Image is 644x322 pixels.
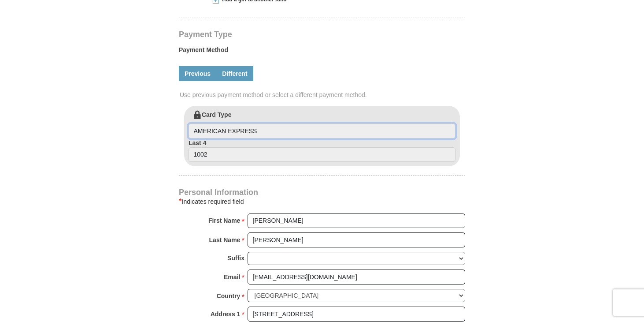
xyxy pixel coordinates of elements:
span: Use previous payment method or select a different payment method. [180,90,466,99]
label: Payment Method [179,45,465,59]
h4: Personal Information [179,189,465,196]
strong: Email [224,271,240,283]
a: Previous [179,66,216,81]
input: Last 4 [189,147,455,162]
a: Different [216,66,253,81]
strong: Country [217,290,241,302]
label: Card Type [189,110,455,139]
strong: Last Name [209,234,241,246]
input: Card Type [189,124,455,139]
strong: Suffix [227,252,244,264]
h4: Payment Type [179,31,465,38]
strong: First Name [208,214,240,227]
div: Indicates required field [179,196,465,207]
label: Last 4 [189,139,455,162]
strong: Address 1 [211,308,241,320]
